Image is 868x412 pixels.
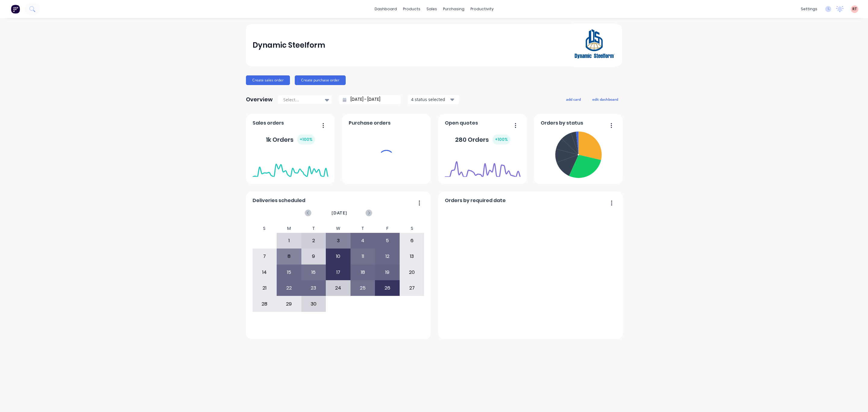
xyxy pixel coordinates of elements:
div: + 100 % [297,135,315,144]
div: T [301,224,326,233]
button: add card [562,95,585,103]
div: 4 [351,233,375,248]
span: Sales orders [253,119,284,127]
div: 280 Orders [455,135,510,144]
span: Orders by status [541,119,583,127]
div: settings [798,5,820,14]
div: S [252,224,277,233]
div: 4 status selected [411,96,449,103]
div: 13 [400,249,424,264]
button: 4 status selected [408,95,459,104]
span: Purchase orders [349,119,391,127]
div: 24 [326,280,350,296]
div: W [326,224,351,233]
div: 30 [302,296,326,311]
div: 28 [253,296,277,311]
div: 25 [351,280,375,296]
span: Open quotes [445,119,478,127]
div: + 100 % [492,135,510,144]
div: 5 [375,233,399,248]
div: 15 [277,265,301,280]
button: Create purchase order [295,75,346,85]
div: 11 [351,249,375,264]
button: Create sales order [246,75,290,85]
div: M [277,224,301,233]
div: 10 [326,249,350,264]
span: [DATE] [332,210,347,216]
div: 3 [326,233,350,248]
div: 1k Orders [266,135,315,144]
div: 23 [302,280,326,296]
img: Factory [11,5,20,14]
div: products [400,5,423,14]
div: 1 [277,233,301,248]
div: 17 [326,265,350,280]
div: 14 [253,265,277,280]
span: RT [852,6,857,12]
span: Deliveries scheduled [253,197,305,204]
div: 18 [351,265,375,280]
div: Overview [246,93,273,106]
img: Dynamic Steelform [573,24,615,67]
div: sales [423,5,440,14]
div: 9 [302,249,326,264]
div: 16 [302,265,326,280]
div: 7 [253,249,277,264]
div: 26 [375,280,399,296]
div: 22 [277,280,301,296]
div: 2 [302,233,326,248]
div: Dynamic Steelform [253,39,325,51]
div: F [375,224,400,233]
div: 12 [375,249,399,264]
div: T [351,224,375,233]
div: 19 [375,265,399,280]
div: 20 [400,265,424,280]
button: edit dashboard [588,95,622,103]
div: 21 [253,280,277,296]
div: 8 [277,249,301,264]
div: 27 [400,280,424,296]
div: productivity [467,5,497,14]
div: 6 [400,233,424,248]
div: purchasing [440,5,467,14]
div: 29 [277,296,301,311]
div: S [400,224,424,233]
a: dashboard [372,5,400,14]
